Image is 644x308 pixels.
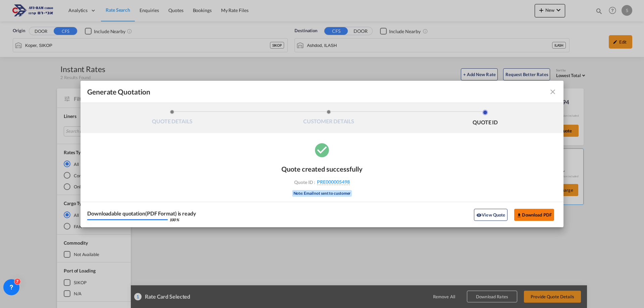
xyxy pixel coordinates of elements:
[514,209,554,221] button: Download PDF
[407,110,563,128] li: QUOTE ID
[87,87,150,96] span: Generate Quotation
[517,212,522,218] md-icon: icon-download
[251,110,407,128] li: CUSTOMER DETAILS
[474,209,507,221] button: icon-eyeView Quote
[281,165,363,173] div: Quote created successfully
[87,211,196,216] div: Downloadable quotation(PDF Format) is ready
[283,179,361,185] div: Quote ID :
[549,88,557,96] md-icon: icon-close fg-AAA8AD cursor m-0
[80,81,563,227] md-dialog: Generate QuotationQUOTE ...
[292,190,352,197] div: Note: Email not sent to customer
[169,218,179,222] div: 100 %
[94,110,251,128] li: QUOTE DETAILS
[476,212,482,218] md-icon: icon-eye
[317,179,350,185] span: PRE000005498
[314,141,330,158] md-icon: icon-checkbox-marked-circle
